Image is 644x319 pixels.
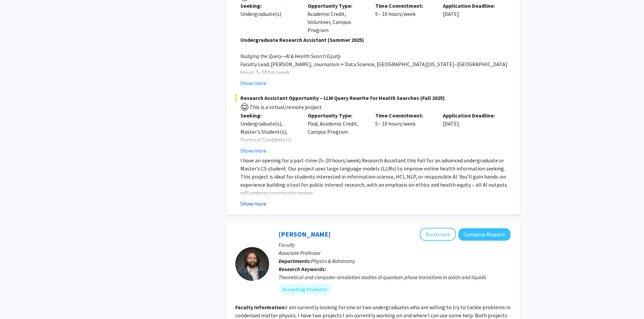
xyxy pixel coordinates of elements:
[375,2,433,10] p: Time Commitment:
[240,10,298,18] div: Undergraduate(s)
[240,147,266,155] button: Show more
[311,258,355,264] span: Physics & Astronomy
[279,266,326,272] b: Research Keywords:
[240,119,298,160] div: Undergraduate(s), Master's Student(s), Doctoral Candidate(s) (PhD, MD, DMD, PharmD, etc.)
[240,69,289,76] span: Hours: 5~10 hrs/week
[235,304,286,311] b: Faculty Information:
[279,258,311,264] b: Departments:
[279,249,510,257] p: Associate Professor
[370,111,438,155] div: 5 - 10 hours/week
[240,200,266,208] button: Show more
[370,2,438,34] div: 5 - 10 hours/week
[240,111,298,119] p: Seeking:
[240,36,364,43] strong: Undergraduate Research Assistant (Summer 2025)
[303,111,370,155] div: Paid, Academic Credit, Campus Program
[443,2,500,10] p: Application Deadline:
[303,2,370,34] div: Academic Credit, Volunteer, Campus Program
[240,156,510,197] p: I have an opening for a part-time (5–10 hours/week) Research Assistant this Fall for an advanced ...
[240,79,266,87] button: Show more
[5,289,29,314] iframe: Chat
[240,61,507,68] span: Faculty Lead: [PERSON_NAME], Journalism + Data Science, [GEOGRAPHIC_DATA][US_STATE]–[GEOGRAPHIC_D...
[308,2,365,10] p: Opportunity Type:
[308,111,365,119] p: Opportunity Type:
[438,2,505,34] div: [DATE]
[443,111,500,119] p: Application Deadline:
[375,111,433,119] p: Time Commitment:
[458,228,510,241] button: Compose Request to Wouter Montfrooij
[249,104,322,110] span: This is a virtual/remote project
[240,2,298,10] p: Seeking:
[240,53,341,59] em: Nudging the Query—AI & Health Search Equity
[235,94,510,102] span: Research Assistant Opportunity – LLM Query Rewrite for Health Searches (Fall 2025)
[420,228,456,241] button: Add Wouter Montfrooij to Bookmarks
[438,111,505,155] div: [DATE]
[279,230,331,238] a: [PERSON_NAME]
[279,241,510,249] p: Faculty
[279,273,510,281] div: Theoretical and computer simulation studies of quantum phase transitions in solids and liquids
[279,284,331,295] mat-chip: Accepting Students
